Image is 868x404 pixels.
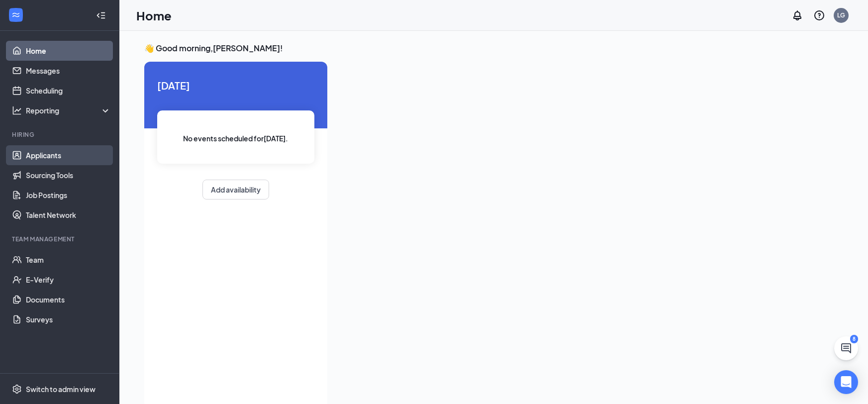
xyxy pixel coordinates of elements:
a: Team [26,250,111,270]
div: Switch to admin view [26,384,96,394]
svg: WorkstreamLogo [11,10,21,20]
div: 8 [850,335,858,343]
svg: Notifications [791,9,803,21]
a: Applicants [26,145,111,165]
a: Surveys [26,309,111,329]
a: Sourcing Tools [26,165,111,185]
div: Hiring [12,130,109,139]
a: Job Postings [26,185,111,205]
a: Home [26,41,111,61]
button: Add availability [202,180,269,200]
div: Reporting [26,105,111,115]
div: Team Management [12,235,109,243]
a: Messages [26,61,111,81]
a: Documents [26,290,111,309]
a: Scheduling [26,81,111,101]
span: [DATE] [157,78,314,93]
div: LG [837,11,845,19]
a: E-Verify [26,270,111,290]
div: Open Intercom Messenger [834,370,858,394]
a: Talent Network [26,205,111,225]
svg: ChatActive [840,342,852,354]
svg: Analysis [12,105,22,115]
span: No events scheduled for [DATE] . [184,133,289,144]
svg: Collapse [96,10,106,20]
h3: 👋 Good morning, [PERSON_NAME] ! [144,43,843,54]
h1: Home [136,7,172,24]
svg: Settings [12,384,22,394]
svg: QuestionInfo [813,9,825,21]
button: ChatActive [834,336,858,360]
